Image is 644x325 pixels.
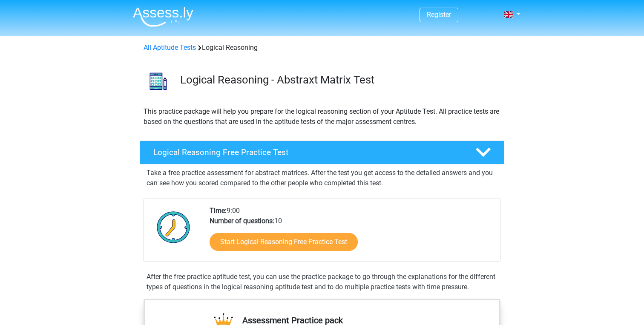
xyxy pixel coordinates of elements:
[144,43,196,52] a: All Aptitude Tests
[203,206,500,261] div: 9:00 10
[153,147,462,157] h4: Logical Reasoning Free Practice Test
[140,63,176,99] img: logical reasoning
[133,7,193,27] img: Assessly
[147,168,497,188] p: Take a free practice assessment for abstract matrices. After the test you get access to the detai...
[210,207,227,215] b: Time:
[143,272,501,292] div: After the free practice aptitude test, you can use the practice package to go through the explana...
[144,106,500,127] p: This practice package will help you prepare for the logical reasoning section of your Aptitude Te...
[180,73,497,86] h3: Logical Reasoning - Abstraxt Matrix Test
[152,206,195,248] img: Clock
[136,141,508,164] a: Logical Reasoning Free Practice Test
[210,233,358,251] a: Start Logical Reasoning Free Practice Test
[210,217,274,225] b: Number of questions:
[427,11,451,19] a: Register
[140,43,504,53] div: Logical Reasoning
